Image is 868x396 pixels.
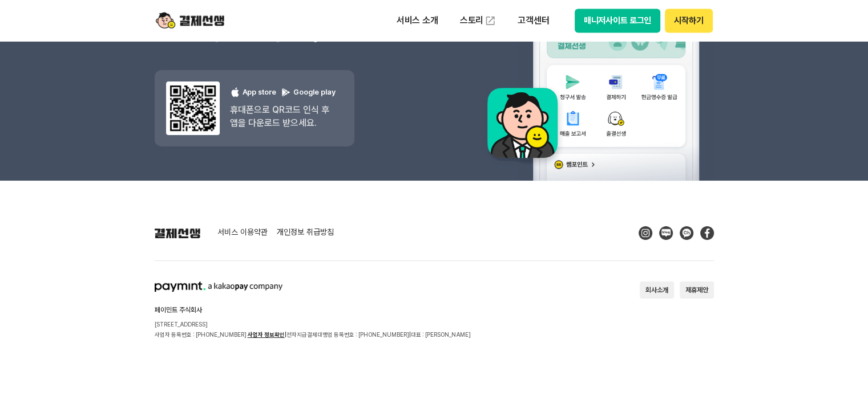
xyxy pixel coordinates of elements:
[700,226,714,240] img: Facebook
[155,281,282,292] img: paymint logo
[680,226,693,240] img: Kakao Talk
[510,10,557,31] p: 고객센터
[155,329,471,340] p: 사업자 등록번호 : [PHONE_NUMBER] 전자지급결제대행업 등록번호 : [PHONE_NUMBER] 대표 : [PERSON_NAME]
[155,319,471,329] p: [STREET_ADDRESS]
[217,228,268,238] a: 서비스 이용약관
[230,103,336,129] p: 휴대폰으로 QR코드 인식 후 앱을 다운로드 받으세요.
[409,331,411,338] span: |
[277,228,334,238] a: 개인정보 취급방침
[659,226,673,240] img: Blog
[485,15,496,26] img: 외부 도메인 오픈
[36,332,43,341] span: 홈
[665,9,712,32] button: 시작하기
[104,333,118,342] span: 대화
[156,10,224,31] img: logo
[639,226,652,240] img: Instagram
[75,315,147,344] a: 대화
[640,281,674,299] button: 회사소개
[155,228,200,238] img: 결제선생 로고
[285,331,286,338] span: |
[575,9,661,32] button: 매니저사이트 로그인
[230,87,240,97] img: 애플 로고
[166,81,220,135] img: 앱 다운도르드 qr
[3,315,75,344] a: 홈
[389,10,446,31] p: 서비스 소개
[281,87,336,98] p: Google play
[281,87,291,97] img: 구글 플레이 로고
[155,307,471,313] h2: 페이민트 주식회사
[147,315,219,344] a: 설정
[248,331,285,338] a: 사업자 정보확인
[230,87,276,98] p: App store
[452,9,504,32] a: 스토리
[176,332,190,341] span: 설정
[680,281,714,299] button: 제휴제안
